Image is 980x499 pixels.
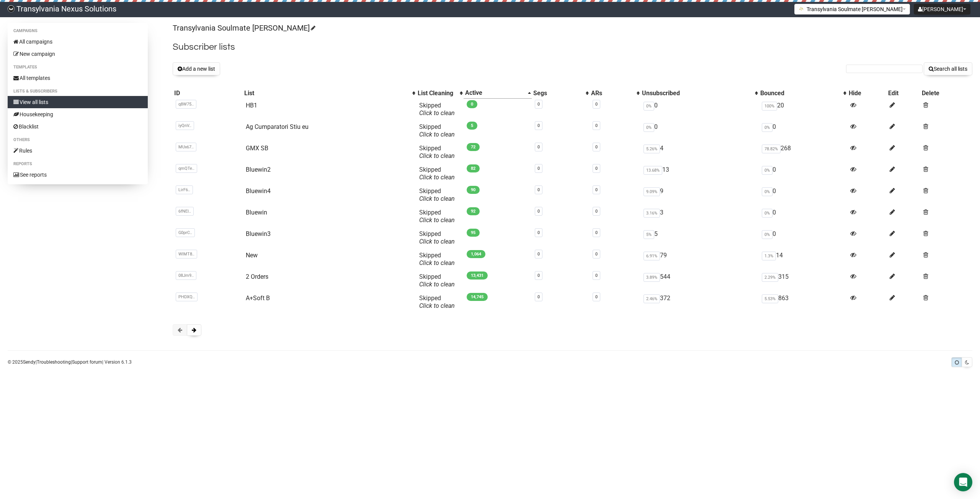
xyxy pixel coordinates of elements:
[419,259,455,267] a: Click to clean
[762,230,773,239] span: 0%
[8,48,148,60] a: New campaign
[595,102,598,107] a: 0
[176,293,198,301] span: PHDXQ..
[759,184,847,206] td: 0
[642,89,751,97] div: Unsubscribed
[243,88,416,99] th: List: No sort applied, activate to apply an ascending sort
[246,273,268,280] a: 2 Orders
[644,166,662,175] span: 13.68%
[246,102,257,109] a: HB1
[8,159,148,169] li: Reports
[8,135,148,145] li: Others
[537,166,540,171] a: 0
[37,359,71,365] a: Troubleshooting
[640,227,759,249] td: 5
[888,89,919,97] div: Edit
[759,120,847,141] td: 0
[467,250,485,258] span: 1,064
[246,209,267,216] a: Bluewin
[914,4,970,15] button: [PERSON_NAME]
[595,273,598,278] a: 0
[537,102,540,107] a: 0
[467,143,480,151] span: 72
[794,4,910,15] button: Transylvania Soulmate [PERSON_NAME]
[762,294,778,303] span: 5.53%
[419,238,455,245] a: Click to clean
[419,145,455,159] span: Skipped
[176,164,197,173] span: qmQTe..
[922,89,971,97] div: Delete
[595,209,598,214] a: 0
[762,102,777,111] span: 100%
[8,358,132,366] p: © 2025 | | | Version 6.1.3
[173,62,220,75] button: Add a new list
[644,294,660,303] span: 2.46%
[537,123,540,128] a: 0
[760,89,840,97] div: Bounced
[644,145,660,153] span: 5.26%
[419,216,455,224] a: Click to clean
[644,209,660,218] span: 3.16%
[762,187,773,196] span: 0%
[176,185,193,194] span: LirF6..
[644,123,654,132] span: 0%
[762,123,773,132] span: 0%
[759,141,847,163] td: 268
[8,169,148,181] a: See reports
[595,145,598,150] a: 0
[173,40,972,54] h2: Subscriber lists
[595,230,598,235] a: 0
[8,145,148,157] a: Rules
[640,184,759,206] td: 9
[799,6,805,12] img: 1.png
[419,187,455,202] span: Skipped
[176,250,197,258] span: WlMT8..
[759,227,847,249] td: 0
[8,5,15,12] img: 586cc6b7d8bc403f0c61b981d947c989
[419,123,455,138] span: Skipped
[173,88,243,99] th: ID: No sort applied, sorting is disabled
[532,88,590,99] th: Segs: No sort applied, activate to apply an ascending sort
[246,166,271,173] a: Bluewin2
[644,273,660,282] span: 3.89%
[419,131,455,138] a: Click to clean
[762,145,781,153] span: 78.82%
[759,270,847,291] td: 315
[8,26,148,36] li: Campaigns
[419,102,455,117] span: Skipped
[887,88,920,99] th: Edit: No sort applied, sorting is disabled
[762,273,778,282] span: 2.29%
[464,88,532,99] th: Active: Ascending sort applied, activate to apply a descending sort
[759,291,847,313] td: 863
[759,99,847,120] td: 20
[467,229,480,237] span: 95
[644,102,654,111] span: 0%
[246,187,271,195] a: Bluewin4
[640,291,759,313] td: 372
[644,187,660,196] span: 9.09%
[419,252,455,267] span: Skipped
[418,89,456,97] div: List Cleaning
[847,88,887,99] th: Hide: No sort applied, sorting is disabled
[419,195,455,202] a: Click to clean
[759,163,847,184] td: 0
[644,230,654,239] span: 5%
[72,359,102,365] a: Support forum
[640,120,759,141] td: 0
[174,89,241,97] div: ID
[640,270,759,291] td: 544
[419,109,455,117] a: Click to clean
[467,164,480,172] span: 82
[246,252,258,259] a: New
[467,186,480,194] span: 90
[23,359,36,365] a: Sendy
[759,249,847,270] td: 14
[8,120,148,133] a: Blacklist
[246,145,268,152] a: GMX SB
[176,207,194,216] span: 6fNEI..
[467,207,480,215] span: 92
[467,293,488,301] span: 14,745
[762,209,773,218] span: 0%
[640,249,759,270] td: 79
[419,281,455,288] a: Click to clean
